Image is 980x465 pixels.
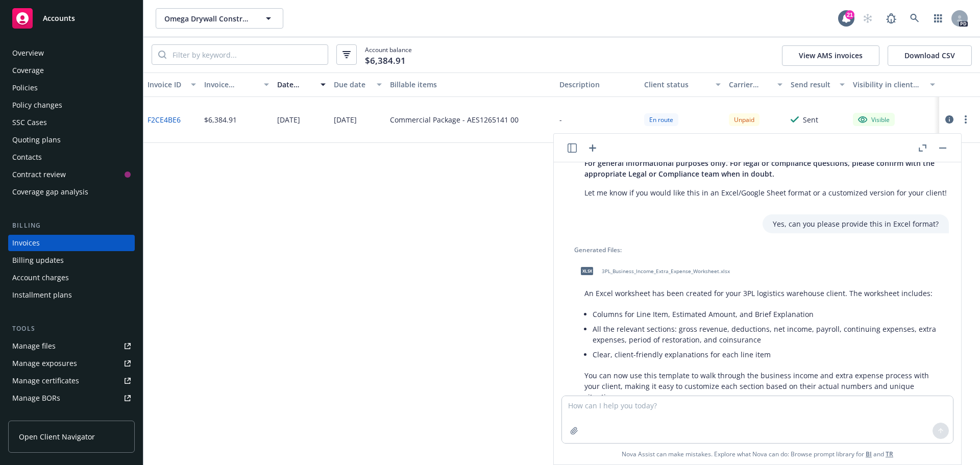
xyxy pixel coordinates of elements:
[8,390,135,406] a: Manage BORs
[12,45,44,61] div: Overview
[204,114,237,125] div: $6,384.91
[148,114,181,125] a: F2CE4BE6
[8,62,135,79] a: Coverage
[559,79,636,90] div: Description
[602,268,730,275] span: 3PL_Business_Income_Extra_Expense_Worksheet.xlsx
[12,355,77,372] div: Manage exposures
[8,80,135,96] a: Policies
[845,10,854,19] div: 21
[43,14,75,22] span: Accounts
[787,72,849,97] button: Send result
[8,4,135,33] a: Accounts
[584,288,939,299] p: An Excel worksheet has been created for your 3PL logistics warehouse client. The worksheet includes:
[791,79,834,90] div: Send result
[12,270,69,286] div: Account charges
[928,8,948,29] a: Switch app
[12,373,79,389] div: Manage certificates
[803,114,818,125] div: Sent
[12,338,56,354] div: Manage files
[8,235,135,251] a: Invoices
[574,246,949,254] div: Generated Files:
[584,158,935,179] span: For general informational purposes only. For legal or compliance questions, please confirm with t...
[12,97,62,113] div: Policy changes
[8,338,135,354] a: Manage files
[881,8,901,29] a: Report a Bug
[386,72,555,97] button: Billable items
[559,114,562,125] div: -
[8,324,135,334] div: Tools
[644,79,709,90] div: Client status
[365,54,406,67] span: $6,384.91
[593,322,939,347] li: All the relevant sections: gross revenue, deductions, net income, payroll, continuing expenses, e...
[12,114,47,131] div: SSC Cases
[640,72,725,97] button: Client status
[8,287,135,303] a: Installment plans
[12,149,42,165] div: Contacts
[12,184,88,200] div: Coverage gap analysis
[8,373,135,389] a: Manage certificates
[365,45,412,64] span: Account balance
[849,72,939,97] button: Visibility in client dash
[593,307,939,322] li: Columns for Line Item, Estimated Amount, and Brief Explanation
[12,80,38,96] div: Policies
[8,149,135,165] a: Contacts
[8,114,135,131] a: SSC Cases
[12,287,72,303] div: Installment plans
[593,347,939,362] li: Clear, client-friendly explanations for each line item
[12,407,90,424] div: Summary of insurance
[166,45,328,64] input: Filter by keyword...
[334,114,357,125] div: [DATE]
[888,45,972,66] button: Download CSV
[8,184,135,200] a: Coverage gap analysis
[8,355,135,372] a: Manage exposures
[8,132,135,148] a: Quoting plans
[12,62,44,79] div: Coverage
[782,45,879,66] button: View AMS invoices
[12,132,61,148] div: Quoting plans
[330,72,386,97] button: Due date
[858,115,890,124] div: Visible
[277,79,314,90] div: Date issued
[143,72,200,97] button: Invoice ID
[584,187,969,198] p: Let me know if you would like this in an Excel/Google Sheet format or a customized version for yo...
[8,45,135,61] a: Overview
[12,166,66,183] div: Contract review
[148,79,185,90] div: Invoice ID
[277,114,300,125] div: [DATE]
[334,79,371,90] div: Due date
[164,13,253,24] span: Omega Drywall Construction, Inc
[273,72,330,97] button: Date issued
[866,450,872,458] a: BI
[574,258,732,284] div: xlsx3PL_Business_Income_Extra_Expense_Worksheet.xlsx
[200,72,274,97] button: Invoice amount
[390,114,519,125] div: Commercial Package - AES1265141 00
[725,72,787,97] button: Carrier status
[622,444,893,464] span: Nova Assist can make mistakes. Explore what Nova can do: Browse prompt library for and
[156,8,283,29] button: Omega Drywall Construction, Inc
[12,390,60,406] div: Manage BORs
[8,166,135,183] a: Contract review
[390,79,551,90] div: Billable items
[12,235,40,251] div: Invoices
[8,407,135,424] a: Summary of insurance
[904,8,925,29] a: Search
[158,51,166,59] svg: Search
[8,221,135,231] div: Billing
[8,97,135,113] a: Policy changes
[857,8,878,29] a: Start snowing
[853,79,924,90] div: Visibility in client dash
[204,79,258,90] div: Invoice amount
[773,218,939,229] p: Yes, can you please provide this in Excel format?
[581,267,593,275] span: xlsx
[8,252,135,268] a: Billing updates
[644,113,678,126] div: En route
[555,72,640,97] button: Description
[729,113,759,126] div: Unpaid
[19,431,95,442] span: Open Client Navigator
[729,79,772,90] div: Carrier status
[8,270,135,286] a: Account charges
[886,450,893,458] a: TR
[12,252,64,268] div: Billing updates
[584,370,939,402] p: You can now use this template to walk through the business income and extra expense process with ...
